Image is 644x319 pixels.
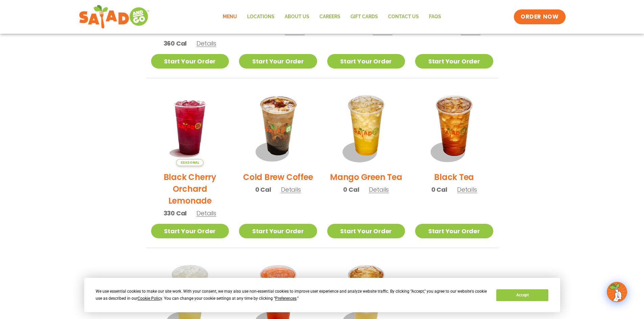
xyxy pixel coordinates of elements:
[164,39,187,48] span: 360 Cal
[514,9,565,24] a: ORDER NOW
[242,9,280,25] a: Locations
[327,88,405,166] img: Product photo for Mango Green Tea
[461,27,481,36] span: Details
[96,288,488,302] div: We use essential cookies to make our site work. With your consent, we may also use non-essential ...
[314,9,345,25] a: Careers
[196,39,216,48] span: Details
[138,296,162,301] span: Cookie Policy
[151,171,229,207] h2: Black Cherry Orchard Lemonade
[431,185,447,194] span: 0 Cal
[330,171,402,183] h2: Mango Green Tea
[84,278,560,312] div: Cookie Consent Prompt
[218,9,446,25] nav: Menu
[239,224,317,238] a: Start Your Order
[345,9,383,25] a: GIFT CARDS
[415,224,493,238] a: Start Your Order
[496,289,548,301] button: Accept
[79,3,150,30] img: new-SAG-logo-768×292
[239,88,317,166] img: Product photo for Cold Brew Coffee
[196,209,216,217] span: Details
[151,88,229,166] img: Product photo for Black Cherry Orchard Lemonade
[151,224,229,238] a: Start Your Order
[424,9,446,25] a: FAQs
[275,296,296,301] span: Preferences
[383,9,424,25] a: Contact Us
[285,27,305,36] span: Details
[327,224,405,238] a: Start Your Order
[415,54,493,69] a: Start Your Order
[176,159,204,166] span: Seasonal
[457,185,477,194] span: Details
[281,185,301,194] span: Details
[369,185,389,194] span: Details
[280,9,314,25] a: About Us
[151,54,229,69] a: Start Your Order
[434,171,474,183] h2: Black Tea
[343,185,359,194] span: 0 Cal
[521,13,558,21] span: ORDER NOW
[255,185,271,194] span: 0 Cal
[239,54,317,69] a: Start Your Order
[373,27,392,36] span: Details
[607,283,626,301] img: wpChatIcon
[327,54,405,69] a: Start Your Order
[218,9,242,25] a: Menu
[415,88,493,166] img: Product photo for Black Tea
[243,171,313,183] h2: Cold Brew Coffee
[164,209,187,218] span: 330 Cal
